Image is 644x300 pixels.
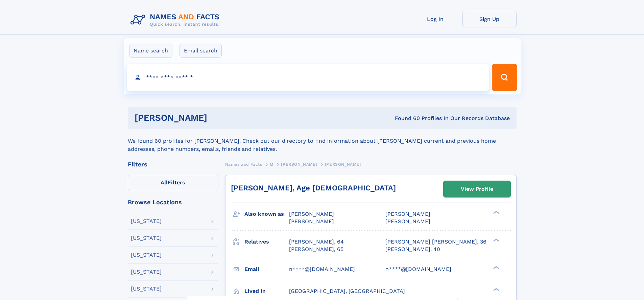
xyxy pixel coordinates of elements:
div: ❯ [492,210,500,215]
label: Filters [128,175,218,191]
a: [PERSON_NAME], 65 [289,246,343,253]
span: [PERSON_NAME] [325,162,361,167]
a: Log In [408,11,462,27]
button: Search Button [492,64,517,91]
a: [PERSON_NAME] [PERSON_NAME], 36 [385,238,486,246]
span: [PERSON_NAME] [281,162,317,167]
h3: Relatives [244,236,289,248]
span: [PERSON_NAME] [385,211,430,217]
div: Found 60 Profiles In Our Records Database [301,115,510,122]
a: Sign Up [462,11,517,27]
h3: Email [244,263,289,275]
span: All [161,179,168,186]
a: [PERSON_NAME], Age [DEMOGRAPHIC_DATA] [231,184,396,192]
div: [US_STATE] [131,235,162,241]
span: M [270,162,273,167]
label: Name search [129,44,172,58]
a: [PERSON_NAME] [281,160,317,168]
span: [PERSON_NAME] [289,218,334,225]
div: [US_STATE] [131,286,162,292]
span: [GEOGRAPHIC_DATA], [GEOGRAPHIC_DATA] [289,288,405,294]
div: Browse Locations [128,199,218,205]
h3: Also known as [244,208,289,220]
span: [PERSON_NAME] [385,218,430,225]
label: Email search [180,44,222,58]
a: Names and Facts [225,160,262,168]
div: ❯ [492,265,500,270]
a: [PERSON_NAME], 64 [289,238,344,246]
div: Filters [128,161,218,167]
div: ❯ [492,287,500,292]
h3: Lived in [244,285,289,297]
div: We found 60 profiles for [PERSON_NAME]. Check out our directory to find information about [PERSON... [128,129,517,153]
h1: [PERSON_NAME] [135,114,301,122]
div: View Profile [461,181,493,197]
div: ❯ [492,238,500,242]
span: [PERSON_NAME] [289,211,334,217]
input: search input [127,64,489,91]
img: Logo Names and Facts [128,11,225,29]
div: [US_STATE] [131,218,162,224]
div: [US_STATE] [131,269,162,275]
a: View Profile [444,181,510,197]
a: M [270,160,273,168]
div: [US_STATE] [131,252,162,258]
a: [PERSON_NAME], 40 [385,246,440,253]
